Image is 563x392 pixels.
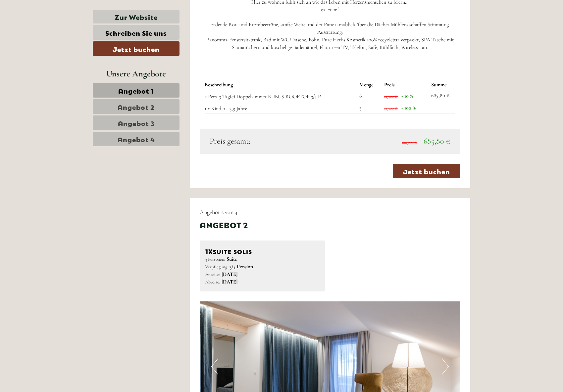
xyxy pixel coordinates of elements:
th: Preis [382,80,429,90]
span: 685,80 € [424,136,450,146]
span: Angebot 3 [118,118,155,127]
span: Angebot 1 [118,86,154,95]
a: Jetzt buchen [93,41,179,56]
div: Preis gesamt: [205,136,330,147]
td: 1 x Kind 0 - 3,9 Jahre [205,102,357,114]
b: Suite [227,256,237,262]
small: Anreise: [205,272,220,277]
th: Menge [357,80,382,90]
div: Guten Tag, wie können wir Ihnen helfen? [164,18,256,38]
td: 685,80 € [429,90,455,102]
span: Angebot 2 [118,102,155,111]
b: 1x [205,246,213,255]
div: Unsere Angebote [93,67,179,80]
div: Sie [167,19,251,24]
span: 127,00 € [384,94,397,99]
span: 1.143,00 € [402,140,417,145]
th: Beschreibung [205,80,357,90]
div: SUITE SOLIS [205,246,320,256]
td: 2 Pers. 3 Tag(e) Doppelzimmer RUBUS ROOFTOP 3/4 P [205,90,357,102]
a: Jetzt buchen [393,164,460,178]
small: 3 Personen: [205,256,225,262]
span: - 10 % [401,93,413,99]
span: - 100 % [401,105,416,111]
b: 3/4 Pension [230,263,253,270]
button: Previous [211,358,218,375]
button: Next [442,358,449,375]
small: Abreise: [205,279,220,285]
small: 10:38 [167,32,251,37]
small: Verpflegung: [205,264,228,270]
span: 127,00 € [384,106,397,110]
a: Zur Website [93,10,179,23]
td: 3 [357,102,382,114]
a: Schreiben Sie uns [93,25,179,40]
div: Montag [115,5,146,16]
b: [DATE] [222,279,237,285]
span: Angebot 4 [118,134,155,144]
b: [DATE] [222,271,237,278]
span: Angebot 2 von 4 [200,208,237,216]
td: 6 [357,90,382,102]
button: Senden [215,171,261,186]
div: Angebot 2 [200,219,248,230]
th: Summe [429,80,455,90]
